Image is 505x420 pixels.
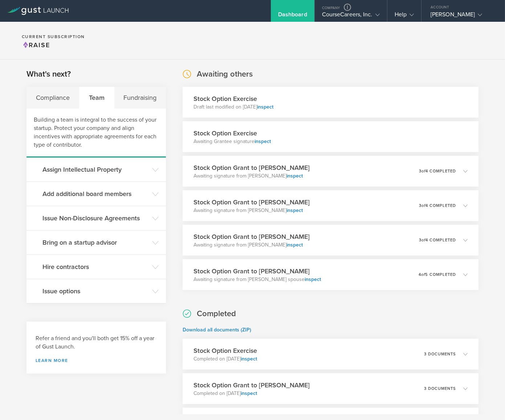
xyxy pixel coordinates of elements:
[322,11,380,22] div: CourseCareers, Inc.
[194,276,321,283] p: Awaiting signature from [PERSON_NAME] spouse
[419,238,456,242] p: 3 4 completed
[419,169,456,173] p: 3 4 completed
[421,203,425,208] em: of
[194,380,310,390] h3: Stock Option Grant to [PERSON_NAME]
[42,165,148,174] h3: Assign Intellectual Property
[194,355,257,363] p: Completed on [DATE]
[194,172,310,180] p: Awaiting signature from [PERSON_NAME]
[27,109,166,158] div: Building a team is integral to the success of your startup. Protect your company and align incent...
[194,129,271,138] h3: Stock Option Exercise
[194,138,271,145] p: Awaiting Grantee signature
[278,11,307,22] div: Dashboard
[194,94,273,103] h3: Stock Option Exercise
[194,163,310,172] h3: Stock Option Grant to [PERSON_NAME]
[395,11,414,22] div: Help
[254,138,271,144] a: inspect
[27,87,80,109] div: Compliance
[80,87,114,109] div: Team
[286,242,303,248] a: inspect
[241,390,257,396] a: inspect
[194,346,257,355] h3: Stock Option Exercise
[194,390,310,397] p: Completed on [DATE]
[22,41,50,49] span: Raise
[469,385,505,420] iframe: Chat Widget
[42,286,148,296] h3: Issue options
[194,266,321,276] h3: Stock Option Grant to [PERSON_NAME]
[194,103,273,111] p: Draft last modified on [DATE]
[42,262,148,272] h3: Hire contractors
[421,169,425,174] em: of
[194,207,310,214] p: Awaiting signature from [PERSON_NAME]
[194,241,310,249] p: Awaiting signature from [PERSON_NAME]
[42,238,148,247] h3: Bring on a startup advisor
[424,352,456,356] p: 3 documents
[419,273,456,277] p: 4 5 completed
[421,238,425,242] em: of
[197,309,236,319] h2: Completed
[36,334,157,351] h3: Refer a friend and you'll both get 15% off a year of Gust Launch.
[194,232,310,241] h3: Stock Option Grant to [PERSON_NAME]
[27,69,71,79] h2: What's next?
[183,327,251,333] a: Download all documents (ZIP)
[36,358,157,363] a: Learn more
[421,272,425,277] em: of
[286,173,303,179] a: inspect
[305,276,321,282] a: inspect
[424,387,456,391] p: 3 documents
[431,11,492,22] div: [PERSON_NAME]
[197,69,253,79] h2: Awaiting others
[286,207,303,213] a: inspect
[42,213,148,223] h3: Issue Non-Disclosure Agreements
[257,104,273,110] a: inspect
[114,87,166,109] div: Fundraising
[419,204,456,208] p: 3 4 completed
[22,34,85,39] h2: Current Subscription
[241,356,257,362] a: inspect
[194,197,310,207] h3: Stock Option Grant to [PERSON_NAME]
[42,189,148,199] h3: Add additional board members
